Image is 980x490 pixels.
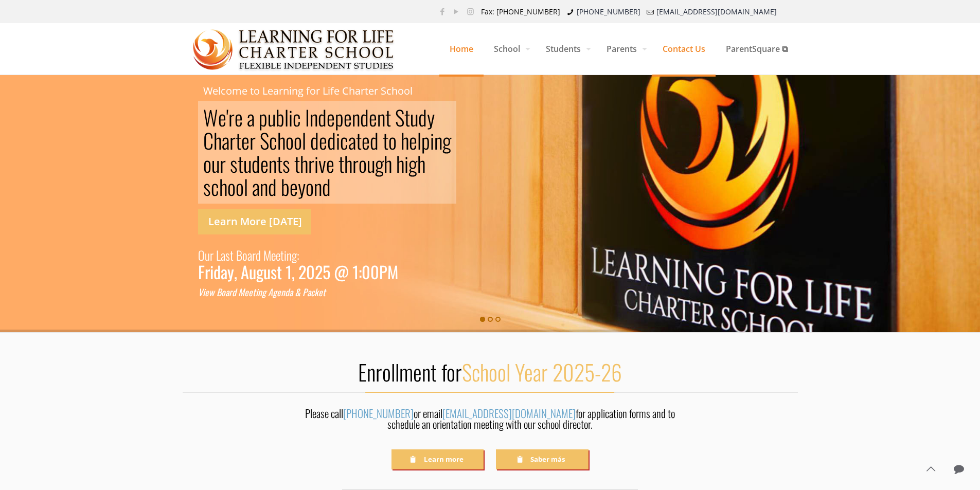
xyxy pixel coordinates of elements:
a: Learn More [DATE] [198,209,311,234]
div: a [221,265,227,278]
div: M [263,245,271,265]
div: b [281,175,290,198]
div: 5 [323,265,330,278]
div: C [203,129,213,152]
div: e [409,129,417,152]
a: ParentSquare ⧉ [716,23,798,75]
div: o [203,152,211,175]
div: e [277,286,281,299]
div: M [387,265,398,278]
div: t [238,152,243,175]
div: o [294,129,302,152]
a: Home [439,23,484,75]
i: phone [565,7,576,16]
div: a [307,286,311,299]
div: , [292,265,295,278]
div: e [319,129,327,152]
div: l [284,106,289,129]
div: Please call or email for application forms and to schedule an orientation meeting with our school... [294,408,686,435]
div: n [258,286,262,299]
div: : [297,245,299,265]
div: e [290,175,298,198]
div: l [244,175,248,198]
div: o [227,175,236,198]
div: n [287,245,292,265]
div: 0 [362,265,370,278]
div: y [427,106,435,129]
div: g [408,152,417,175]
div: w [209,286,215,299]
div: , [234,265,237,278]
div: o [221,286,225,299]
div: e [248,286,253,299]
div: e [362,129,370,152]
div: i [256,286,258,299]
div: a [247,106,255,129]
div: B [236,245,242,265]
div: & [295,286,300,299]
span: Students [536,33,596,64]
i: mail [646,7,656,16]
div: y [227,265,234,278]
div: l [302,129,306,152]
div: 0 [306,265,315,278]
div: d [285,286,289,299]
span: ParentSquare ⧉ [716,33,798,64]
div: i [210,265,213,278]
div: e [318,286,323,299]
a: View Board Meeting Agenda & Packet [198,286,326,299]
div: g [375,152,384,175]
span: School [484,33,536,64]
div: y [298,175,306,198]
div: t [253,286,256,299]
div: S [260,129,269,152]
div: g [256,265,263,278]
div: a [289,286,293,299]
div: k [314,286,318,299]
div: d [360,106,369,129]
span: Parents [596,33,652,64]
div: o [359,152,367,175]
div: d [213,265,221,278]
a: [EMAIL_ADDRESS][DOMAIN_NAME] [442,405,576,421]
div: u [249,265,256,278]
div: g [442,129,451,152]
a: Parents [596,23,652,75]
div: s [230,152,238,175]
div: t [338,152,344,175]
div: h [213,129,222,152]
div: n [352,106,360,129]
div: b [276,106,284,129]
div: h [417,152,425,175]
div: t [356,129,362,152]
div: : [359,265,362,278]
div: u [367,152,375,175]
div: t [277,265,282,278]
div: r [229,129,236,152]
div: A [268,286,273,299]
div: O [198,245,205,265]
div: o [286,129,294,152]
a: Learning for Life Charter School [193,23,395,75]
div: h [300,152,308,175]
div: e [241,129,250,152]
a: Our Last Board Meeting: Friday, August 1, 2025 @ 1:00PM [198,245,398,278]
div: a [225,286,229,299]
div: s [225,245,230,265]
div: p [421,129,430,152]
div: 2 [315,265,323,278]
div: B [217,286,221,299]
div: h [219,175,227,198]
a: Learn more [391,449,484,469]
div: u [205,245,210,265]
img: Home [193,24,395,75]
div: r [308,152,314,175]
div: t [236,129,241,152]
div: v [318,152,326,175]
div: o [388,129,397,152]
div: t [383,129,388,152]
div: L [216,245,221,265]
div: o [236,175,244,198]
div: r [228,106,235,129]
a: YouTube icon [451,6,462,16]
